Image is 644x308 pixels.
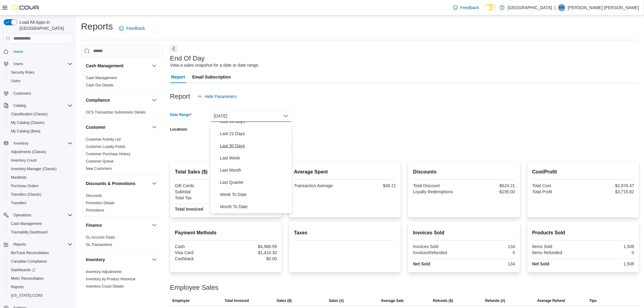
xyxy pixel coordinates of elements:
[9,110,50,118] a: Classification (Classic)
[11,112,48,117] span: Classification (Classic)
[413,244,463,249] div: Invoices Sold
[6,127,75,135] button: My Catalog (Beta)
[413,189,463,194] div: Loyalty Redemptions
[175,229,277,236] h2: Payment Methods
[555,4,556,11] p: |
[11,48,72,55] span: Home
[220,142,289,149] span: Last 30 Days
[151,180,158,187] button: Discounts & Promotions
[9,174,72,181] span: Manifests
[86,243,112,247] a: GL Transactions
[86,235,115,240] span: GL Account Totals
[6,190,75,199] button: Transfers (Classic)
[1,101,75,110] button: Catalog
[210,122,292,213] div: Select listbox
[86,166,112,171] a: New Customers
[210,110,292,122] button: [DATE]
[508,4,552,11] p: [GEOGRAPHIC_DATA]
[1,89,75,98] button: Customers
[11,212,34,219] button: Operations
[205,93,237,100] span: Hide Parameters
[11,276,44,281] span: Metrc Reconciliation
[86,269,122,274] span: Inventory Adjustments
[1,211,75,219] button: Operations
[86,110,146,115] span: OCS Transaction Submission Details
[86,75,117,80] span: Cash Management
[86,180,149,187] button: Discounts & Promotions
[11,102,28,109] button: Catalog
[11,60,72,68] span: Users
[294,168,396,176] h2: Average Spent
[86,83,114,88] span: Cash Out Details
[170,55,205,62] h3: End Of Day
[9,266,72,274] span: Dashboards
[86,124,149,130] button: Customer
[6,110,75,118] button: Classification (Classic)
[9,220,72,227] span: Cash Management
[86,76,117,80] a: Cash Management
[151,222,158,229] button: Finance
[86,208,104,212] a: Promotions
[9,283,72,291] span: Reports
[13,242,26,247] span: Reports
[11,175,26,180] span: Manifests
[9,174,29,181] a: Manifests
[175,207,203,212] strong: Total Invoiced
[9,128,72,135] span: My Catalog (Beta)
[81,109,163,118] div: Compliance
[81,234,163,251] div: Finance
[9,148,72,156] span: Adjustments (Classic)
[413,168,515,176] h2: Discounts
[220,179,289,186] span: Last Quarter
[9,182,72,190] span: Purchase Orders
[175,195,225,200] div: Total Tax
[220,166,289,174] span: Last Month
[329,298,344,303] span: Sales (#)
[6,249,75,257] button: BioTrack Reconciliation
[11,89,72,97] span: Customers
[1,240,75,249] button: Reports
[590,298,597,303] span: Tips
[126,25,145,31] span: Feedback
[86,284,124,289] span: Inventory Count Details
[11,70,34,75] span: Security Roles
[11,241,29,248] button: Reports
[11,268,35,272] span: Dashboards
[6,165,75,173] button: Inventory Manager (Classic)
[117,22,147,34] a: Feedback
[17,19,72,31] span: Load All Apps in [GEOGRAPHIC_DATA]
[11,102,72,109] span: Catalog
[11,241,72,248] span: Reports
[11,212,72,219] span: Operations
[175,250,225,255] div: Visa Card
[532,250,582,255] div: Items Refunded
[532,189,582,194] div: Total Profit
[6,182,75,190] button: Purchase Orders
[9,119,47,126] a: My Catalog (Classic)
[11,285,24,289] span: Reports
[11,60,25,68] button: Users
[151,124,158,131] button: Customer
[86,63,149,69] button: Cash Management
[220,130,289,137] span: Last 21 Days
[86,110,146,114] a: OCS Transaction Submission Details
[9,69,72,76] span: Security Roles
[13,49,23,54] span: Home
[11,129,40,134] span: My Catalog (Beta)
[451,2,481,14] a: Feedback
[11,79,20,83] span: Users
[6,219,75,228] button: Cash Management
[9,258,49,265] a: Canadian Compliance
[11,90,33,97] a: Customers
[86,152,131,156] a: Customer Purchase History
[465,189,515,194] div: -$195.00
[413,261,430,266] strong: Net Sold
[86,97,110,103] h3: Compliance
[86,159,114,163] a: Customer Queue
[9,110,72,118] span: Classification (Classic)
[11,120,45,125] span: My Catalog (Classic)
[11,149,46,154] span: Adjustments (Classic)
[6,148,75,156] button: Adjustments (Classic)
[11,140,72,147] span: Inventory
